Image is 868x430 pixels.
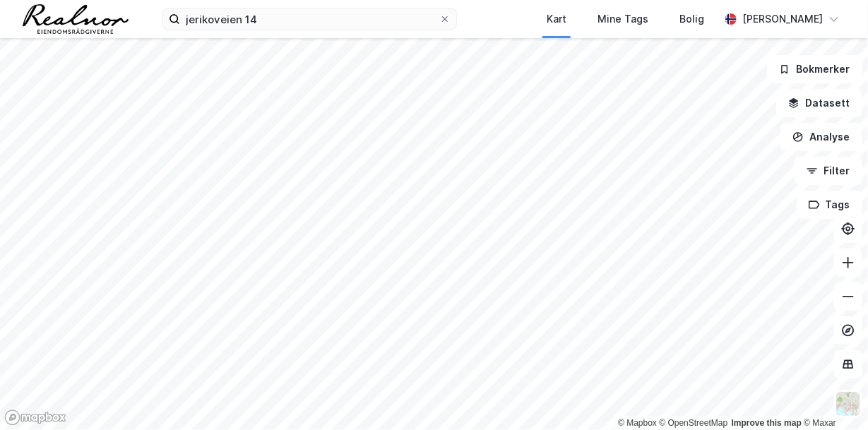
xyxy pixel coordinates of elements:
a: Mapbox [618,418,657,428]
input: Søk på adresse, matrikkel, gårdeiere, leietakere eller personer [180,8,439,30]
div: [PERSON_NAME] [742,11,823,28]
a: OpenStreetMap [660,418,728,428]
div: Kontrollprogram for chat [797,362,868,430]
div: Mine Tags [598,11,648,28]
div: Bolig [679,11,704,28]
img: realnor-logo.934646d98de889bb5806.png [23,4,129,34]
button: Tags [797,191,862,219]
button: Datasett [776,89,862,117]
button: Analyse [780,123,862,151]
a: Mapbox homepage [4,410,66,426]
button: Filter [795,157,862,185]
a: Improve this map [732,418,802,428]
div: Kart [547,11,566,28]
iframe: Chat Widget [797,362,868,430]
button: Bokmerker [767,55,862,83]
